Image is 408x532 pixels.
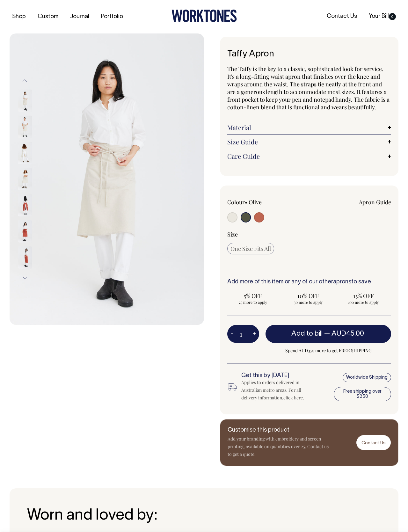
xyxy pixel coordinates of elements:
[291,331,323,337] span: Add to bill
[359,198,391,206] a: Apron Guide
[282,290,334,307] input: 10% OFF 50 more to apply
[286,292,331,300] span: 10% OFF
[68,11,92,22] a: Journal
[333,279,351,285] a: aprons
[228,435,330,458] p: Add your branding with embroidery and screen printing, available on quantities over 25. Contact u...
[227,124,391,131] a: Material
[241,379,317,402] div: Applies to orders delivered in Australian metro areas. For all delivery information, .
[227,49,391,59] h1: Taffy Apron
[283,395,303,401] a: click here
[245,198,247,206] span: •
[338,290,389,307] input: 15% OFF 100 more to apply
[98,11,126,22] a: Portfolio
[341,292,386,300] span: 15% OFF
[227,290,279,307] input: 5% OFF 25 more to apply
[18,194,32,216] img: rust
[266,347,391,354] span: Spend AUD350 more to get FREE SHIPPING
[230,245,271,252] span: One Size Fits All
[227,152,391,160] a: Care Guide
[366,11,398,22] a: Your Bill0
[18,116,32,138] img: natural
[20,73,30,88] button: Previous
[341,300,386,305] span: 100 more to apply
[249,328,259,340] button: +
[10,11,28,22] a: Shop
[241,373,317,379] h6: Get this by [DATE]
[18,168,32,190] img: natural
[27,507,381,524] h3: Worn and loved by:
[20,271,30,285] button: Next
[18,246,32,269] img: rust
[230,300,275,305] span: 25 more to apply
[324,11,360,22] a: Contact Us
[227,243,274,254] input: One Size Fits All
[227,138,391,146] a: Size Guide
[227,230,391,238] div: Size
[266,325,391,343] button: Add to bill —AUD45.00
[230,292,275,300] span: 5% OFF
[227,65,390,111] span: The Taffy is the key to a classic, sophisticated look for service. It's a long-fitting waist apro...
[286,300,331,305] span: 50 more to apply
[389,13,396,20] span: 0
[227,328,236,340] button: -
[227,279,391,285] h6: Add more of this item or any of our other to save
[18,220,32,243] img: rust
[10,33,204,325] img: natural
[18,142,32,164] img: natural
[249,198,262,206] label: Olive
[331,331,364,337] span: AUD45.00
[35,11,61,22] a: Custom
[228,427,330,434] h6: Customise this product
[18,90,32,112] img: natural
[324,331,366,337] span: —
[356,435,391,450] a: Contact Us
[227,198,293,206] div: Colour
